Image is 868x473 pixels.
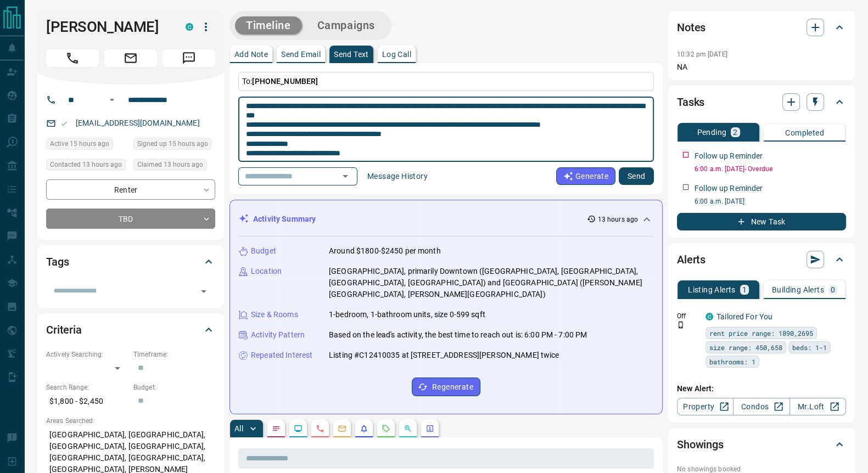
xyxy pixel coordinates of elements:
[76,119,200,127] a: [EMAIL_ADDRESS][DOMAIN_NAME]
[789,398,846,415] a: Mr.Loft
[46,392,128,410] p: $1,800 - $2,450
[251,329,305,341] p: Activity Pattern
[238,72,654,91] p: To:
[46,179,215,200] div: Renter
[251,266,282,277] p: Location
[677,436,724,453] h2: Showings
[677,311,699,321] p: Off
[46,49,99,67] span: Call
[281,50,321,58] p: Send Email
[695,164,846,174] p: 6:00 a.m. [DATE] - Overdue
[677,14,846,41] div: Notes
[46,321,82,339] h2: Criteria
[382,50,411,58] p: Log Call
[361,167,434,185] button: Message History
[677,89,846,115] div: Tasks
[252,77,318,86] span: [PHONE_NUMBER]
[133,138,215,153] div: Mon Oct 13 2025
[619,167,654,185] button: Send
[733,128,737,136] p: 2
[404,424,412,433] svg: Opportunities
[742,286,747,294] p: 1
[382,424,390,433] svg: Requests
[329,266,653,300] p: [GEOGRAPHIC_DATA], primarily Downtown ([GEOGRAPHIC_DATA], [GEOGRAPHIC_DATA], [GEOGRAPHIC_DATA], [...
[46,209,215,229] div: TBD
[60,120,68,127] svg: Email Valid
[677,50,727,58] p: 10:32 pm [DATE]
[186,23,193,31] div: condos.ca
[46,159,128,174] div: Mon Oct 13 2025
[46,18,169,36] h1: [PERSON_NAME]
[137,138,208,149] span: Signed up 15 hours ago
[251,245,276,257] p: Budget
[677,398,733,415] a: Property
[133,382,215,392] p: Budget:
[104,49,157,67] span: Email
[272,424,281,433] svg: Notes
[709,356,755,367] span: bathrooms: 1
[677,61,846,73] p: NA
[792,342,827,353] span: beds: 1-1
[695,183,763,194] p: Follow up Reminder
[709,328,813,339] span: rent price range: 1890,2695
[294,424,303,433] svg: Lead Browsing Activity
[709,342,782,353] span: size range: 450,658
[329,309,485,320] p: 1-bedroom, 1-bathroom units, size 0-599 sqft
[137,159,203,170] span: Claimed 13 hours ago
[46,253,69,271] h2: Tags
[716,312,772,321] a: Tailored For You
[688,286,736,294] p: Listing Alerts
[360,424,368,433] svg: Listing Alerts
[196,284,211,299] button: Open
[677,93,704,111] h2: Tasks
[695,196,846,206] p: 6:00 a.m. [DATE]
[239,209,653,229] div: Activity Summary13 hours ago
[677,321,685,329] svg: Push Notification Only
[329,350,559,361] p: Listing #C12410035 at [STREET_ADDRESS][PERSON_NAME] twice
[329,329,587,341] p: Based on the lead's activity, the best time to reach out is: 6:00 PM - 7:00 PM
[412,378,480,396] button: Regenerate
[251,350,312,361] p: Repeated Interest
[705,313,713,320] div: condos.ca
[677,19,705,36] h2: Notes
[316,424,324,433] svg: Calls
[163,49,215,67] span: Message
[46,317,215,343] div: Criteria
[695,150,763,162] p: Follow up Reminder
[46,416,215,426] p: Areas Searched:
[334,50,369,58] p: Send Text
[338,424,346,433] svg: Emails
[234,425,243,432] p: All
[598,215,638,224] p: 13 hours ago
[235,16,302,35] button: Timeline
[234,50,268,58] p: Add Note
[677,213,846,230] button: New Task
[772,286,824,294] p: Building Alerts
[50,138,109,149] span: Active 15 hours ago
[133,159,215,174] div: Mon Oct 13 2025
[338,168,353,184] button: Open
[831,286,835,294] p: 0
[46,382,128,392] p: Search Range:
[329,245,441,257] p: Around $1800-$2450 per month
[677,246,846,273] div: Alerts
[50,159,122,170] span: Contacted 13 hours ago
[253,213,316,225] p: Activity Summary
[105,93,119,106] button: Open
[46,350,128,359] p: Actively Searching:
[46,249,215,275] div: Tags
[733,398,789,415] a: Condos
[556,167,615,185] button: Generate
[785,129,824,137] p: Completed
[133,350,215,359] p: Timeframe:
[677,431,846,458] div: Showings
[251,309,298,320] p: Size & Rooms
[425,424,434,433] svg: Agent Actions
[306,16,386,35] button: Campaigns
[677,251,705,268] h2: Alerts
[677,383,846,395] p: New Alert:
[697,128,726,136] p: Pending
[46,138,128,153] div: Mon Oct 13 2025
